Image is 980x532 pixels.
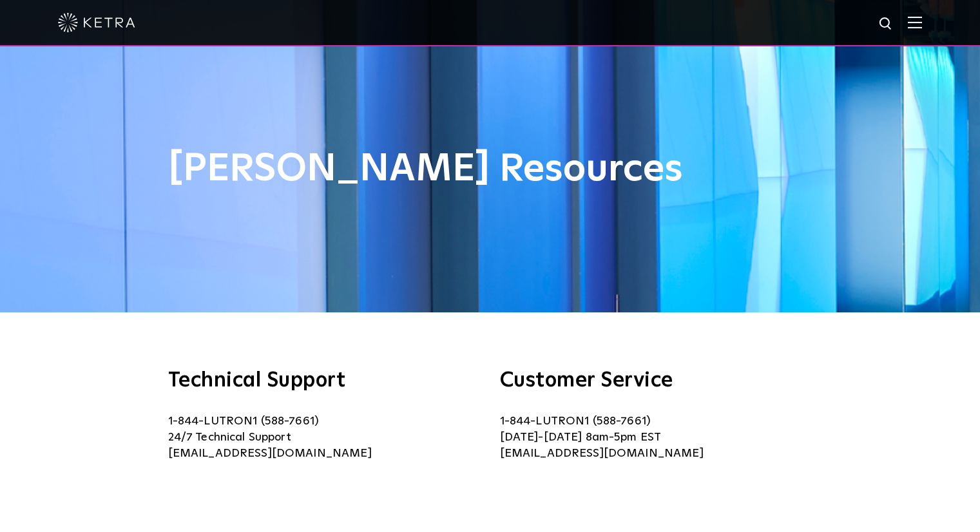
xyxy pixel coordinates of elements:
img: ketra-logo-2019-white [58,13,135,32]
img: Hamburger%20Nav.svg [908,16,922,28]
img: search icon [878,16,894,32]
h1: [PERSON_NAME] Resources [168,148,812,191]
h3: Technical Support [168,370,481,391]
a: [EMAIL_ADDRESS][DOMAIN_NAME] [168,448,372,459]
p: 1-844-LUTRON1 (588-7661) [DATE]-[DATE] 8am-5pm EST [EMAIL_ADDRESS][DOMAIN_NAME] [500,413,812,462]
p: 1-844-LUTRON1 (588-7661) 24/7 Technical Support [168,413,481,462]
h3: Customer Service [500,370,812,391]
